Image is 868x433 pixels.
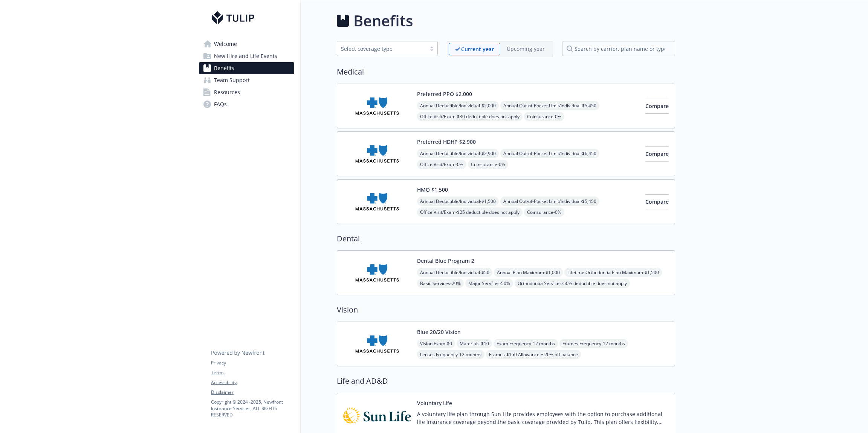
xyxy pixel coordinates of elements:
[468,160,508,169] span: Coinsurance - 0%
[465,279,513,288] span: Major Services - 50%
[211,369,294,376] a: Terms
[500,43,551,55] span: Upcoming year
[457,339,492,348] span: Materials - $10
[417,138,476,146] button: Preferred HDHP $2,900
[214,86,240,98] span: Resources
[417,268,492,277] span: Annual Deductible/Individual - $50
[417,90,472,98] button: Preferred PPO $2,000
[343,186,411,218] img: Blue Cross and Blue Shield of Massachusetts, Inc. carrier logo
[645,99,669,114] button: Compare
[417,101,499,110] span: Annual Deductible/Individual - $2,000
[524,112,564,121] span: Coinsurance - 0%
[343,328,411,360] img: Blue Cross and Blue Shield of Massachusetts, Inc. carrier logo
[500,197,599,206] span: Annual Out-of-Pocket Limit/Individual - $5,450
[343,90,411,122] img: Blue Cross and Blue Shield of Massachusetts, Inc. carrier logo
[214,50,277,62] span: New Hire and Life Events
[199,86,294,98] a: Resources
[214,62,234,74] span: Benefits
[199,98,294,110] a: FAQs
[417,197,499,206] span: Annual Deductible/Individual - $1,500
[645,102,669,110] span: Compare
[199,74,294,86] a: Team Support
[343,257,411,289] img: Blue Cross and Blue Shield of Massachusetts, Inc. carrier logo
[645,146,669,162] button: Compare
[417,350,484,359] span: Lenses Frequency - 12 months
[211,389,294,396] a: Disclaimer
[417,279,464,288] span: Basic Services - 20%
[211,379,294,386] a: Accessibility
[417,186,448,194] button: HMO $1,500
[417,399,452,407] button: Voluntary Life
[417,339,455,348] span: Vision Exam - $0
[417,112,523,121] span: Office Visit/Exam - $30 deductible does not apply
[507,45,545,53] p: Upcoming year
[417,149,499,158] span: Annual Deductible/Individual - $2,900
[645,150,669,157] span: Compare
[341,45,422,53] div: Select coverage type
[562,41,675,56] input: search by carrier, plan name or type
[353,9,413,32] h1: Benefits
[211,399,294,418] p: Copyright © 2024 - 2025 , Newfront Insurance Services, ALL RIGHTS RESERVED
[494,268,563,277] span: Annual Plan Maximum - $1,000
[214,74,250,86] span: Team Support
[494,339,558,348] span: Exam Frequency - 12 months
[417,207,523,217] span: Office Visit/Exam - $25 deductible does not apply
[199,62,294,74] a: Benefits
[564,268,662,277] span: Lifetime Orthodontia Plan Maximum - $1,500
[515,279,630,288] span: Orthodontia Services - 50% deductible does not apply
[199,50,294,62] a: New Hire and Life Events
[417,410,669,426] p: A voluntary life plan through Sun Life provides employees with the option to purchase additional ...
[417,160,466,169] span: Office Visit/Exam - 0%
[214,38,237,50] span: Welcome
[337,233,675,244] h2: Dental
[337,375,675,387] h2: Life and AD&D
[500,149,599,158] span: Annual Out-of-Pocket Limit/Individual - $6,450
[645,194,669,209] button: Compare
[559,339,628,348] span: Frames Frequency - 12 months
[524,207,564,217] span: Coinsurance - 0%
[199,38,294,50] a: Welcome
[417,257,474,265] button: Dental Blue Program 2
[337,66,675,78] h2: Medical
[343,399,411,431] img: Sun Life Financial carrier logo
[417,328,461,336] button: Blue 20/20 Vision
[211,360,294,366] a: Privacy
[343,138,411,170] img: Blue Cross and Blue Shield of Massachusetts, Inc. carrier logo
[461,45,494,53] p: Current year
[337,304,675,316] h2: Vision
[214,98,227,110] span: FAQs
[486,350,581,359] span: Frames - $150 Allowance + 20% off balance
[645,198,669,205] span: Compare
[500,101,599,110] span: Annual Out-of-Pocket Limit/Individual - $5,450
